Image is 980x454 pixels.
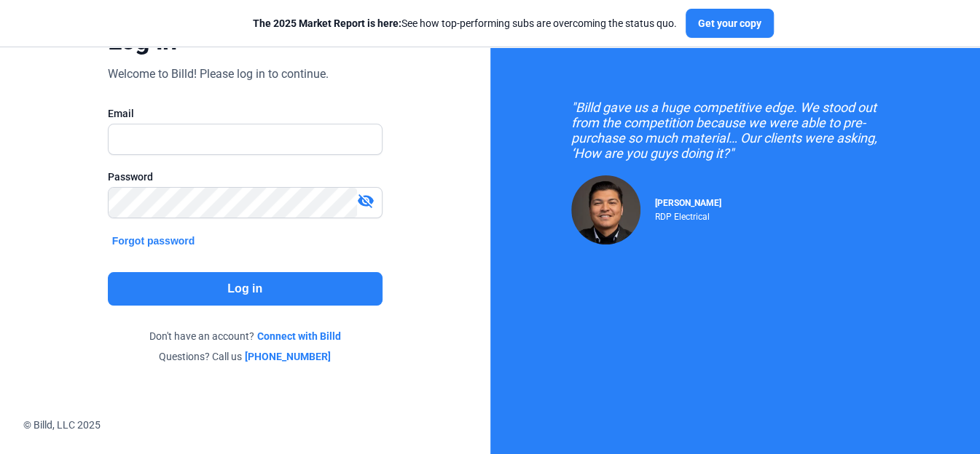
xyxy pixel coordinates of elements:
[108,233,200,249] button: Forgot password
[108,106,383,121] div: Email
[108,65,329,83] div: Welcome to Billd! Please log in to continue.
[253,16,677,31] div: See how top-performing subs are overcoming the status quo.
[253,17,401,29] span: The 2025 Market Report is here:
[686,9,774,38] button: Get your copy
[655,198,721,208] span: [PERSON_NAME]
[571,100,899,161] div: "Billd gave us a huge competitive edge. We stood out from the competition because we were able to...
[571,175,640,244] img: Raul Pacheco
[108,272,383,306] button: Log in
[655,208,721,222] div: RDP Electrical
[257,329,341,343] a: Connect with Billd
[108,329,383,343] div: Don't have an account?
[108,349,383,364] div: Questions? Call us
[108,170,383,184] div: Password
[245,349,331,364] a: [PHONE_NUMBER]
[357,192,375,210] mat-icon: visibility_off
